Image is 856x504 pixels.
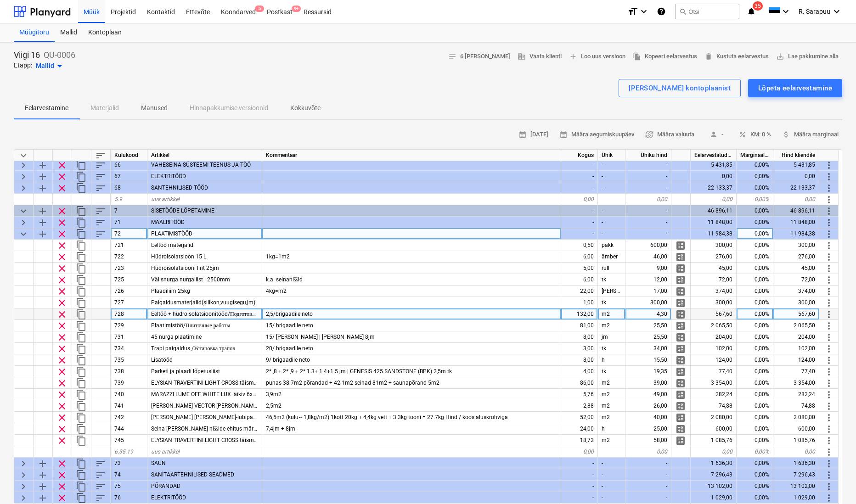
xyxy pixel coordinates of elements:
[598,331,625,343] div: jm
[773,228,819,240] div: 11 984,38
[737,366,773,377] div: 0,00%
[737,240,773,251] div: 0,00%
[773,297,819,308] div: 300,00
[823,160,834,171] span: Rohkem toiminguid
[823,263,834,274] span: Rohkem toiminguid
[704,52,713,61] span: delete
[619,79,741,97] button: [PERSON_NAME] kontoplaanist
[625,343,671,354] div: 34,00
[18,160,29,171] span: Laienda kategooriat
[691,308,737,320] div: 567,60
[76,206,87,217] span: Dubleeri kategooriat
[518,130,527,139] span: calendar_month
[773,240,819,251] div: 300,00
[25,103,68,113] p: Eelarvestamine
[56,206,68,217] span: Eemalda rida
[76,183,87,194] span: Dubleeri kategooriat
[633,51,697,62] span: Kopeeri eelarvestus
[823,355,834,366] span: Rohkem toiminguid
[111,297,147,308] div: 727
[561,217,598,228] div: -
[642,128,698,142] button: Määra valuuta
[76,309,87,320] span: Dubleeri rida
[561,171,598,182] div: -
[111,171,147,182] div: 67
[18,229,29,240] span: Ahenda kategooria
[56,252,68,263] span: Eemalda rida
[95,171,106,182] span: Sorteeri read kategooriasiseselt
[773,251,819,263] div: 276,00
[625,159,671,171] div: -
[561,320,598,331] div: 81,00
[691,194,737,205] div: 0,00
[773,343,819,354] div: 102,00
[823,343,834,354] span: Rohkem toiminguid
[691,159,737,171] div: 5 431,85
[56,263,68,274] span: Eemalda rida
[691,228,737,240] div: 11 984,38
[55,23,83,42] div: Mallid
[598,366,625,377] div: tk
[625,251,671,263] div: 46,00
[598,240,625,251] div: pakk
[737,205,773,217] div: 0,00%
[56,183,68,194] span: Eemalda rida
[598,150,625,161] div: Ühik
[625,182,671,194] div: -
[95,217,106,228] span: Sorteeri read kategooriasiseselt
[691,240,737,251] div: 300,00
[598,217,625,228] div: -
[37,171,48,182] span: Lisa reale alamkategooria
[111,159,147,171] div: 66
[773,320,819,331] div: 2 065,50
[675,297,686,308] span: Halda rea detailset jaotust
[56,160,68,171] span: Eemalda rida
[778,128,842,142] button: Määra marginaal
[823,206,834,217] span: Rohkem toiminguid
[598,263,625,274] div: rull
[691,377,737,389] div: 3 354,00
[37,229,48,240] span: Lisa reale alamkategooria
[675,378,686,389] span: Halda rea detailset jaotust
[625,171,671,182] div: -
[561,182,598,194] div: -
[737,297,773,308] div: 0,00%
[675,263,686,274] span: Halda rea detailset jaotust
[675,355,686,366] span: Halda rea detailset jaotust
[773,205,819,217] div: 46 896,11
[56,171,68,182] span: Eemalda rida
[561,343,598,354] div: 3,00
[675,309,686,320] span: Halda rea detailset jaotust
[823,297,834,308] span: Rohkem toiminguid
[691,150,737,161] div: Eelarvestatud maksumus
[56,332,68,343] span: Eemalda rida
[625,308,671,320] div: 4,30
[111,366,147,377] div: 738
[773,274,819,286] div: 72,00
[56,309,68,320] span: Eemalda rida
[561,274,598,286] div: 6,00
[76,274,87,286] span: Dubleeri rida
[598,354,625,366] div: h
[823,366,834,377] span: Rohkem toiminguid
[823,332,834,343] span: Rohkem toiminguid
[56,343,68,354] span: Eemalda rida
[18,206,29,217] span: Ahenda kategooria
[705,129,727,140] span: -
[598,274,625,286] div: tk
[773,263,819,274] div: 45,00
[702,128,731,142] button: -
[565,50,629,64] button: Loo uus versioon
[737,182,773,194] div: 0,00%
[569,52,577,61] span: add
[37,206,48,217] span: Lisa reale alamkategooria
[76,320,87,331] span: Dubleeri rida
[625,263,671,274] div: 9,00
[147,150,262,161] div: Artikkel
[111,205,147,217] div: 7
[561,159,598,171] div: -
[561,377,598,389] div: 86,00
[675,320,686,331] span: Halda rea detailset jaotust
[691,263,737,274] div: 45,00
[111,286,147,297] div: 726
